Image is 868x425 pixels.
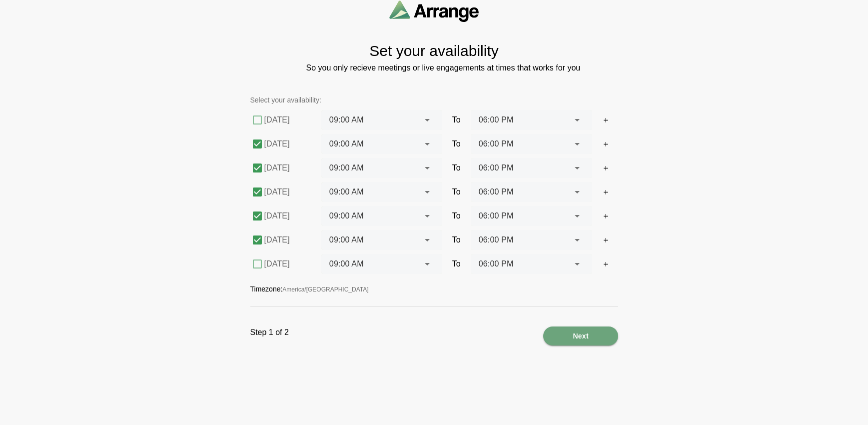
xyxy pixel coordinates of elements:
span: 09:00 AM [329,233,364,246]
p: So you only recieve meetings or live engagements at times that works for you [306,62,562,74]
span: 09:00 AM [329,137,364,150]
span: 06:00 PM [479,185,514,198]
span: 06:00 PM [479,161,514,174]
label: [DATE] [264,134,311,154]
p: Step 1 of 2 [250,326,289,345]
span: To [452,234,461,246]
span: To [452,138,461,150]
span: To [452,114,461,126]
label: [DATE] [264,182,311,202]
span: 06:00 PM [479,233,514,246]
span: To [452,186,461,198]
span: 06:00 PM [479,137,514,150]
span: To [452,162,461,174]
span: 06:00 PM [479,113,514,126]
span: Next [572,326,589,345]
span: To [452,258,461,270]
span: 06:00 PM [479,257,514,270]
p: Select your availability: [250,94,618,106]
span: 09:00 AM [329,257,364,270]
span: 09:00 AM [329,113,364,126]
label: [DATE] [264,230,311,250]
span: 09:00 AM [329,209,364,222]
label: [DATE] [264,158,311,178]
span: 09:00 AM [329,185,364,198]
span: America/[GEOGRAPHIC_DATA] [282,286,368,293]
label: [DATE] [264,206,311,226]
span: To [452,210,461,222]
label: [DATE] [264,110,311,130]
button: Next [543,326,618,345]
span: 06:00 PM [479,209,514,222]
p: Timezone: [250,284,618,294]
label: [DATE] [264,254,311,274]
h1: Set your availability [369,42,498,60]
span: 09:00 AM [329,161,364,174]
